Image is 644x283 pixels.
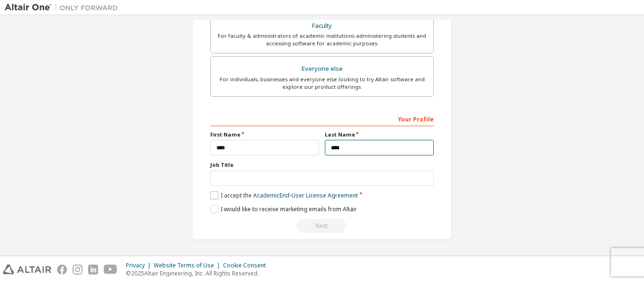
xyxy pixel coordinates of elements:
img: altair_logo.svg [3,265,51,274]
label: First Name [210,131,319,138]
img: youtube.svg [104,265,117,274]
div: Website Terms of Use [154,262,223,269]
div: Your Profile [210,111,434,126]
div: Everyone else [216,62,428,76]
a: Academic End-User License Agreement [253,191,358,199]
div: Privacy [126,262,154,269]
p: © 2025 Altair Engineering, Inc. All Rights Reserved. [126,269,272,277]
label: Last Name [325,131,434,138]
div: Faculty [216,19,428,33]
div: For faculty & administrators of academic institutions administering students and accessing softwa... [216,32,428,47]
div: Read and acccept EULA to continue [210,219,434,233]
img: linkedin.svg [88,265,98,274]
div: Cookie Consent [223,262,272,269]
label: I would like to receive marketing emails from Altair [210,205,357,213]
img: Altair One [5,3,123,12]
label: I accept the [210,191,358,199]
img: instagram.svg [73,265,83,274]
img: facebook.svg [57,265,67,274]
label: Job Title [210,161,434,169]
div: For individuals, businesses and everyone else looking to try Altair software and explore our prod... [216,76,428,91]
